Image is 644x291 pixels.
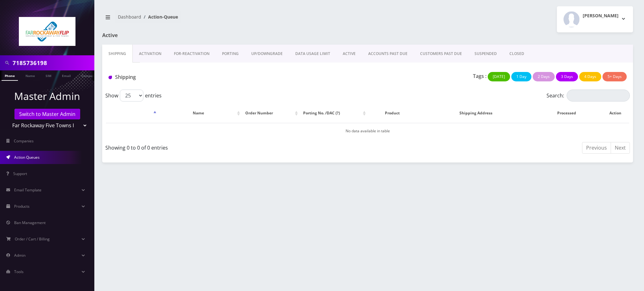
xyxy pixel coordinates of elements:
label: Search: [547,90,630,102]
button: [PERSON_NAME] [557,6,633,32]
a: Next [611,142,630,154]
a: Dashboard [118,14,141,20]
a: Activation [133,45,168,63]
span: Tools [14,269,24,274]
a: Shipping [102,45,133,63]
a: ACTIVE [336,45,362,63]
td: No data available in table [106,123,629,139]
a: Name [22,70,38,80]
h1: Active [102,32,273,38]
span: Email Template [14,187,42,193]
nav: breadcrumb [102,10,363,28]
a: Phone [2,70,18,81]
a: Switch to Master Admin [14,109,80,119]
span: Support [13,171,27,176]
a: DATA USAGE LIMIT [289,45,336,63]
a: SUSPENDED [468,45,503,63]
a: FOR-REActivation [168,45,216,63]
button: 3 Days [556,72,578,81]
span: Products [14,204,30,209]
th: Shipping Address [417,104,535,122]
span: Admin [14,253,25,258]
th: Porting No. /DAC (?): activate to sort column ascending [300,104,368,122]
th: Product [368,104,416,122]
a: ACCOUNTS PAST DUE [362,45,414,63]
input: Search in Company [13,57,93,69]
span: Ban Management [14,220,46,225]
button: 2 Days [533,72,555,81]
input: Search: [567,90,630,102]
th: : activate to sort column descending [106,104,158,122]
button: 1 Day [511,72,531,81]
span: Action Queues [14,155,40,160]
button: 4 Days [579,72,601,81]
a: UP/DOWNGRADE [245,45,289,63]
button: 5+ Days [602,72,627,81]
a: CUSTOMERS PAST DUE [414,45,468,63]
button: [DATE] [488,72,510,81]
h1: Shipping [108,74,275,80]
div: Showing 0 to 0 of 0 entries [105,141,363,151]
a: CLOSED [503,45,530,63]
p: Tags : [473,72,486,80]
img: Far Rockaway Five Towns Flip [19,17,75,46]
a: SIM [42,70,54,80]
th: Action [601,104,629,122]
th: Processed: activate to sort column ascending [536,104,601,122]
a: Company [78,70,99,80]
li: Action-Queue [141,14,178,20]
label: Show entries [105,90,162,102]
a: Previous [582,142,611,154]
span: Companies [14,138,34,144]
select: Showentries [120,90,143,102]
img: Shipping [108,76,112,79]
span: Order / Cart / Billing [15,236,50,242]
th: Order Number: activate to sort column ascending [242,104,299,122]
th: Name: activate to sort column ascending [158,104,241,122]
h2: [PERSON_NAME] [583,13,619,19]
a: Email [59,70,74,80]
a: PORTING [216,45,245,63]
